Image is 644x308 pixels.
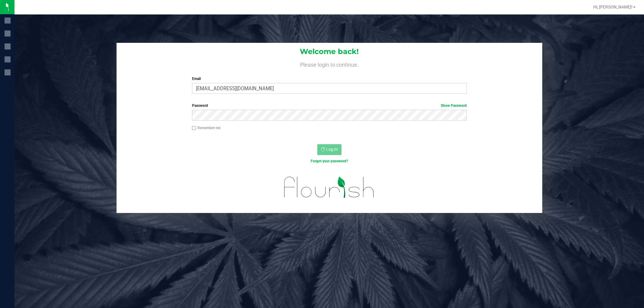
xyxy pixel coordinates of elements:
span: Log In [326,147,338,152]
h1: Welcome back! [117,48,542,56]
span: Password [192,103,208,108]
h4: Please login to continue. [117,60,542,68]
label: Email [192,76,467,81]
input: Remember me [192,126,196,130]
button: Log In [317,144,341,155]
a: Forgot your password? [311,159,348,163]
img: flourish_logo.svg [276,170,383,204]
a: Show Password [441,103,467,108]
span: Hi, [PERSON_NAME]! [593,5,633,9]
label: Remember me [192,125,220,131]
